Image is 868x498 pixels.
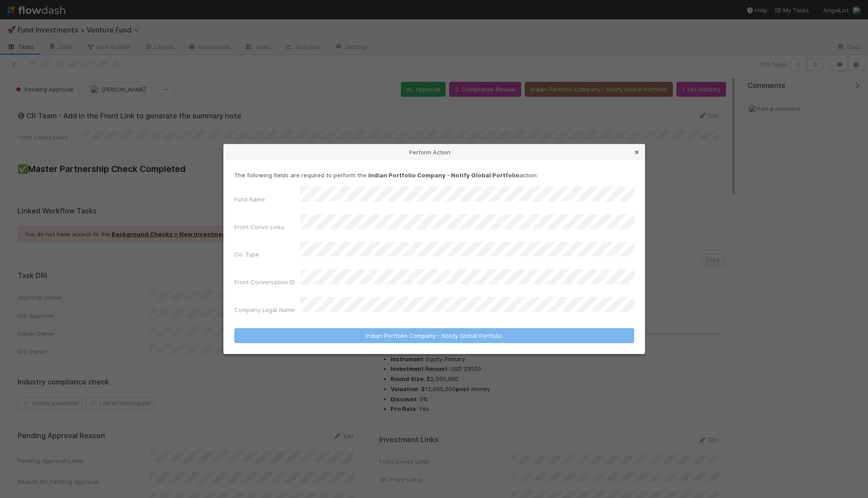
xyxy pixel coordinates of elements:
label: Front Convo Links [234,223,284,231]
p: The following fields are required to perform the action: [234,171,634,179]
label: Front Conversation ID [234,278,295,286]
div: Perform Action [224,144,645,160]
label: Co. Type [234,250,259,259]
strong: Indian Portfolio Company - Notify Global Portfolio [368,172,519,179]
label: Company Legal Name [234,305,295,314]
label: Fund Name [234,195,265,204]
button: Indian Portfolio Company - Notify Global Portfolio [234,328,634,343]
